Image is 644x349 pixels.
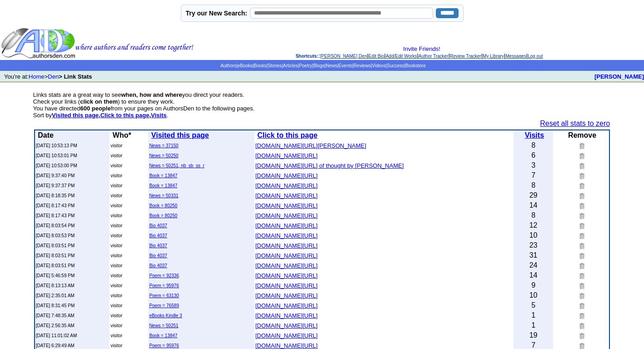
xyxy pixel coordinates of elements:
a: [PERSON_NAME] [594,73,644,80]
font: [DATE] 8:17:43 PM [36,213,75,218]
a: Book = 13847 [149,333,177,338]
a: Stories [268,63,282,68]
font: [DATE] 9:37:37 PM [36,183,75,188]
a: Bio 4037 [149,243,167,248]
font: [DOMAIN_NAME][URL] [255,192,318,199]
font: [DOMAIN_NAME][URL] [255,242,318,249]
b: Date [38,131,54,139]
a: News = 50251, nb_sb_ss_r [149,163,204,168]
a: Invite Friends! [403,45,440,52]
b: Remove [568,131,596,139]
a: Bio 4037 [149,263,167,268]
img: Remove this link [578,202,584,209]
td: 10 [514,290,554,300]
img: Remove this link [578,212,584,219]
a: Bio 4037 [149,233,167,238]
td: 8 [514,140,554,150]
a: Poem = 95976 [149,283,179,288]
font: [DOMAIN_NAME][URL] [255,332,318,339]
font: [DATE] 6:29:49 AM [36,343,75,348]
font: [DATE] 8:03:51 PM [36,263,75,268]
font: [DOMAIN_NAME][URL] [255,222,318,229]
a: Log out [528,54,543,59]
a: Poem = 76589 [149,303,179,308]
font: [DOMAIN_NAME][URL] [255,342,318,349]
td: 1 [514,320,554,330]
div: : | | | | | | | [195,45,643,59]
a: Poetry [299,63,312,68]
a: [DOMAIN_NAME][URL] [255,261,318,269]
td: 1 [514,310,554,320]
font: visitor [110,273,122,278]
a: Poem = 63130 [149,293,179,298]
a: Articles [283,63,298,68]
font: visitor [110,183,122,188]
a: Book = 13847 [149,183,177,188]
img: Remove this link [578,272,584,279]
a: Videos [372,63,385,68]
a: [DOMAIN_NAME][URL] [255,191,318,199]
a: Bio 4037 [149,253,167,258]
font: visitor [110,253,122,258]
td: 8 [514,210,554,220]
font: visitor [110,313,122,318]
a: [DOMAIN_NAME][URL] [255,251,318,259]
font: [DATE] 8:03:51 PM [36,243,75,248]
font: [DOMAIN_NAME][URL] [255,262,318,269]
b: when, how and where [121,91,182,98]
img: Remove this link [578,302,584,309]
td: 5 [514,300,554,310]
td: 14 [514,200,554,210]
a: [DOMAIN_NAME][URL] [255,281,318,289]
font: [DOMAIN_NAME][URL] [255,282,318,289]
a: Books [254,63,266,68]
a: News = 37150 [149,143,178,148]
font: visitor [110,173,122,178]
td: 12 [514,220,554,230]
a: News [326,63,337,68]
img: Remove this link [578,142,584,149]
b: > Link Stats [59,73,92,80]
img: Remove this link [578,342,584,349]
font: visitor [110,303,122,308]
b: , [52,112,100,119]
font: [DOMAIN_NAME][URL] [255,202,318,209]
a: Authors [220,63,236,68]
a: My Library [483,54,504,59]
a: Blogs [313,63,324,68]
img: Remove this link [578,232,584,239]
a: Book = 13847 [149,173,177,178]
font: [DATE] 8:03:53 PM [36,233,75,238]
a: Author Tracker [419,54,449,59]
img: header_logo2.gif [1,27,194,59]
a: [DOMAIN_NAME][URL] [255,291,318,299]
font: [DOMAIN_NAME][URL] [255,152,318,159]
a: Click to this page [100,112,150,119]
a: [DOMAIN_NAME][URL] [255,241,318,249]
td: 29 [514,190,554,200]
font: [DATE] 2:56:35 AM [36,323,75,328]
a: Bio 4037 [149,223,167,228]
font: [DATE] 10:53:13 PM [36,143,77,148]
a: Visits [151,112,166,119]
a: Visited this page [52,112,99,119]
a: [DOMAIN_NAME][URL] [255,221,318,229]
a: Click to this page [257,131,317,139]
td: 24 [514,260,554,270]
img: Remove this link [578,182,584,189]
font: visitor [110,153,122,158]
font: [DATE] 9:37:40 PM [36,173,75,178]
td: 31 [514,250,554,260]
a: News = 50251 [149,323,178,328]
font: [DOMAIN_NAME][URL] [255,312,318,319]
td: 23 [514,240,554,250]
a: Poem = 92336 [149,273,179,278]
td: 19 [514,330,554,340]
font: [DATE] 8:18:35 PM [36,193,75,198]
font: visitor [110,293,122,298]
font: [DATE] 8:03:51 PM [36,253,75,258]
font: visitor [110,283,122,288]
